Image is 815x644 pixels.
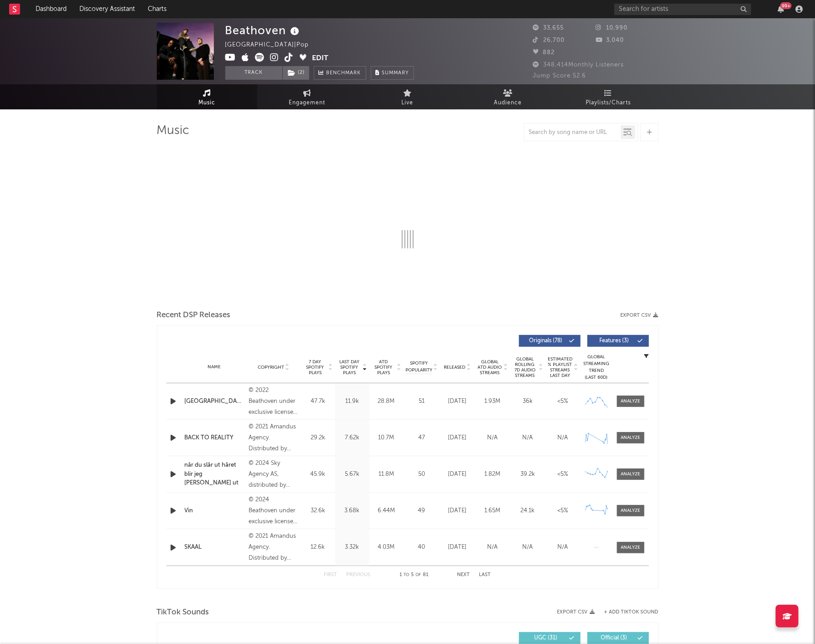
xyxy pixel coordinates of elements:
div: [DATE] [442,506,473,515]
a: [GEOGRAPHIC_DATA] [185,397,244,406]
button: Track [225,66,282,80]
span: 7 Day Spotify Plays [303,359,327,376]
div: <5% [548,506,578,515]
span: 882 [533,50,555,56]
div: N/A [548,433,578,443]
span: 10,990 [596,25,628,31]
div: Beathoven [225,23,302,38]
button: Originals(78) [519,335,581,347]
span: Last Day Spotify Plays [337,359,362,376]
a: Music [157,84,257,109]
div: 11.9k [337,397,367,406]
span: of [415,573,421,577]
span: Audience [494,98,522,108]
div: 1.93M [478,397,508,406]
div: 1.65M [478,506,508,515]
div: [DATE] [442,433,473,443]
span: 33,655 [533,25,564,31]
a: Vin [185,506,244,515]
span: ATD Spotify Plays [372,359,396,376]
div: [DATE] [442,543,473,552]
div: Global Streaming Trend (Last 60D) [583,354,610,381]
div: 32.6k [303,506,333,515]
span: Global ATD Audio Streams [478,359,503,376]
span: Originals ( 78 ) [525,338,567,344]
span: Recent DSP Releases [157,310,231,321]
a: Engagement [257,84,358,109]
div: 11.8M [372,470,401,479]
span: Playlists/Charts [586,98,631,108]
button: Export CSV [557,609,595,615]
span: 3,040 [596,37,624,43]
span: Global Rolling 7D Audio Streams [513,356,538,378]
div: 1.82M [478,470,508,479]
span: Released [444,365,466,370]
div: © 2024 Sky Agency AS, distributed by Universal Music AB [249,458,298,491]
div: 7.62k [337,433,367,443]
div: [GEOGRAPHIC_DATA] | Pop [225,40,320,51]
span: Spotify Popularity [405,360,432,374]
div: 39.2k [513,470,543,479]
div: 3.68k [337,506,367,515]
a: Benchmark [314,66,366,80]
div: 45.9k [303,470,333,479]
div: 1 5 81 [389,570,439,581]
a: SKAAL [185,543,244,552]
div: © 2022 Beathoven under exclusive license to Warner Music Norway AS [249,385,298,418]
a: når du slår ut håret blir jeg [PERSON_NAME] ut [185,461,244,488]
div: <5% [548,470,578,479]
a: BACK TO REALITY [185,433,244,443]
div: 40 [406,543,438,552]
span: Live [402,98,414,108]
div: 51 [406,397,438,406]
button: + Add TikTok Sound [604,610,659,615]
div: Name [185,364,244,371]
a: Live [358,84,458,109]
span: to [404,573,409,577]
div: © 2024 Beathoven under exclusive license to Warner Music Norway AS [249,495,298,527]
span: 348,414 Monthly Listeners [533,62,624,68]
span: Benchmark [327,68,361,79]
button: Edit [312,53,329,64]
a: Playlists/Charts [558,84,659,109]
button: Features(3) [587,335,649,347]
button: (2) [283,66,309,80]
span: Estimated % Playlist Streams Last Day [548,356,573,378]
span: Jump Score: 52.6 [533,73,587,79]
div: 3.32k [337,543,367,552]
div: 10.7M [372,433,401,443]
div: 50 [406,470,438,479]
div: 24.1k [513,506,543,515]
div: 6.44M [372,506,401,515]
span: Official ( 3 ) [593,635,635,641]
div: N/A [478,433,508,443]
button: Summary [371,66,414,80]
a: Audience [458,84,558,109]
input: Search for artists [614,4,751,15]
span: 26,700 [533,37,565,43]
span: Engagement [289,98,326,108]
div: N/A [513,433,543,443]
div: 99 + [780,2,792,9]
button: First [324,572,337,577]
span: UGC ( 31 ) [525,635,567,641]
div: 28.8M [372,397,401,406]
span: Summary [382,71,409,76]
span: Copyright [258,365,284,370]
div: © 2021 Amandus Agency. Distributed by ADA Nordic - A Division of Warner Music Group [249,422,298,454]
span: ( 2 ) [282,66,310,80]
div: <5% [548,397,578,406]
div: [DATE] [442,470,473,479]
span: TikTok Sounds [157,607,209,618]
input: Search by song name or URL [524,129,621,136]
button: Previous [347,572,371,577]
div: 49 [406,506,438,515]
button: Next [457,572,470,577]
button: 99+ [778,5,784,13]
button: Export CSV [621,313,659,318]
button: Last [479,572,491,577]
